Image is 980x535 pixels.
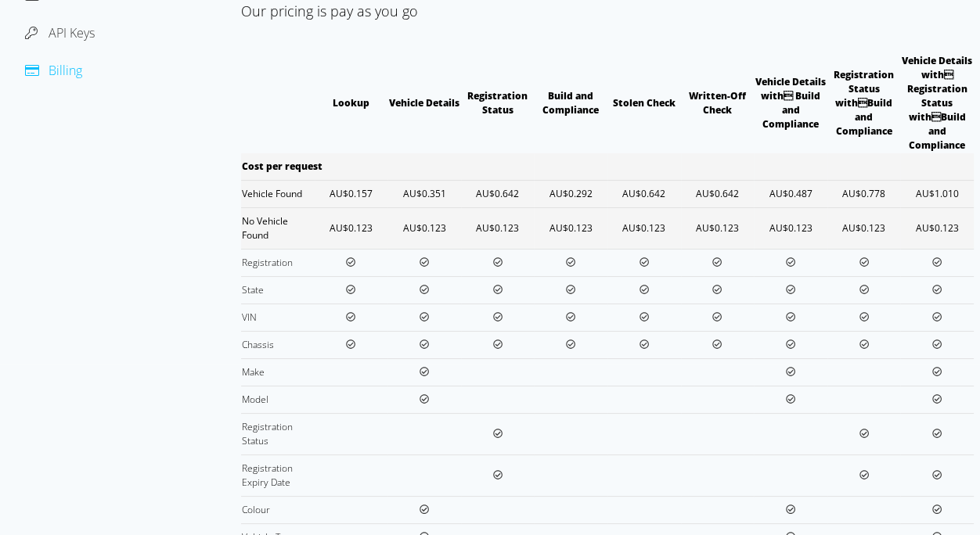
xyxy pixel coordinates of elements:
[315,53,388,153] th: Lookup
[461,53,535,153] th: Registration Status
[241,386,315,413] td: Model
[827,53,901,153] th: Registration Status withBuild and Compliance
[387,53,461,153] th: Vehicle Details
[241,413,315,454] td: Registration Status
[534,180,607,207] td: AU$0.292
[25,62,82,79] a: Billing
[754,180,827,207] td: AU$0.487
[315,180,388,207] td: AU$0.157
[387,180,461,207] td: AU$0.351
[607,180,681,207] td: AU$0.642
[681,53,755,153] th: Written-Off Check
[534,207,607,249] td: AU$0.123
[241,454,315,496] td: Registration Expiry Date
[241,358,315,386] td: Make
[25,24,95,41] a: API Keys
[461,180,535,207] td: AU$0.642
[754,53,827,153] th: Vehicle Details with Build and Compliance
[241,180,315,207] td: Vehicle Found
[241,207,315,249] td: No Vehicle Found
[900,53,974,153] th: Vehicle Details with Registration Status withBuild and Compliance
[607,207,681,249] td: AU$0.123
[900,207,974,249] td: AU$0.123
[607,53,681,153] th: Stolen Check
[49,24,95,41] span: API Keys
[49,62,82,79] span: Billing
[241,276,315,303] td: State
[241,153,534,181] td: Cost per request
[315,207,388,249] td: AU$0.123
[681,207,755,249] td: AU$0.123
[827,207,901,249] td: AU$0.123
[461,207,535,249] td: AU$0.123
[827,180,901,207] td: AU$0.778
[900,180,974,207] td: AU$1.010
[534,53,607,153] th: Build and Compliance
[681,180,755,207] td: AU$0.642
[241,496,315,523] td: Colour
[241,331,315,358] td: Chassis
[241,303,315,331] td: VIN
[387,207,461,249] td: AU$0.123
[241,249,315,276] td: Registration
[754,207,827,249] td: AU$0.123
